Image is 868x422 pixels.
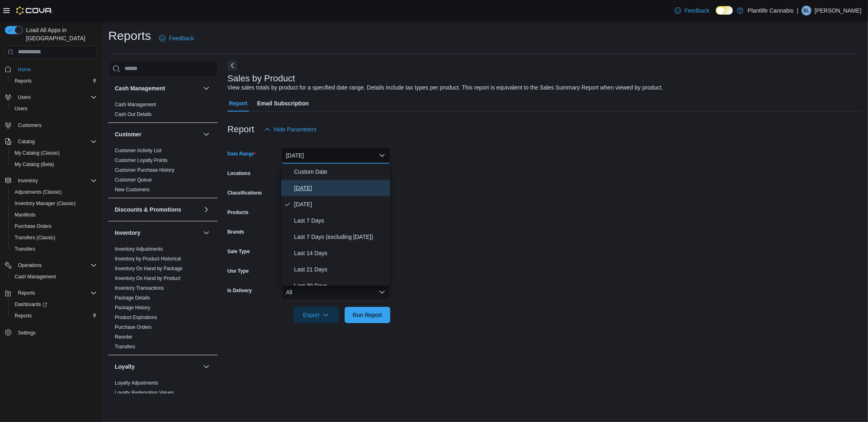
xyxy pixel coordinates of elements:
span: Catalog [18,138,35,145]
a: Transfers [115,344,135,350]
button: Inventory Manager (Classic) [8,198,100,209]
span: Customer Loyalty Points [115,157,168,164]
label: Use Type [227,268,249,274]
h3: Loyalty [115,363,135,371]
span: Manifests [15,212,35,218]
span: Report [229,95,247,112]
label: Locations [227,170,251,177]
button: Catalog [15,137,38,146]
h1: Reports [108,28,151,44]
button: Customers [2,119,100,131]
button: Inventory [115,229,200,237]
label: Date Range [227,151,256,157]
span: Dashboards [11,300,97,309]
a: Customer Queue [115,177,152,183]
a: Cash Management [115,102,156,107]
button: Discounts & Promotions [115,206,200,214]
span: Feedback [684,7,709,15]
span: Settings [15,327,97,337]
span: Inventory Manager (Classic) [11,199,97,208]
button: Home [2,63,100,75]
a: New Customers [115,187,149,192]
span: Run Report [353,311,382,319]
button: Reports [15,288,38,298]
a: Dashboards [11,300,50,309]
span: Inventory On Hand by Product [115,275,180,282]
span: Settings [18,330,35,336]
button: My Catalog (Beta) [8,159,100,170]
button: Inventory [15,176,41,186]
h3: Sales by Product [227,74,295,83]
div: Loyalty [108,378,218,401]
span: Load All Apps in [GEOGRAPHIC_DATA] [23,26,97,42]
span: Cash Management [15,273,56,280]
a: Reports [11,76,35,86]
button: Settings [2,326,100,338]
button: Purchase Orders [8,221,100,232]
button: Customer [115,130,200,138]
span: Reports [11,311,97,321]
p: | [797,6,798,15]
button: Run Report [345,307,390,323]
span: Last 7 Days (excluding [DATE]) [294,232,387,242]
label: Classifications [227,190,262,196]
p: [PERSON_NAME] [815,6,861,15]
div: Select listbox [281,164,390,286]
span: Users [11,104,97,114]
a: Feedback [156,30,197,46]
span: Adjustments (Classic) [11,187,97,197]
div: Bruno Leest [802,6,811,15]
a: Transfers (Classic) [11,233,59,243]
label: Products [227,209,249,216]
button: Users [8,103,100,114]
button: Cash Management [201,83,211,93]
span: Reorder [115,334,132,340]
a: Inventory On Hand by Package [115,266,183,271]
a: My Catalog (Beta) [11,160,57,169]
span: Last 7 Days [294,216,387,225]
span: Transfers [15,246,35,252]
span: Users [15,92,97,102]
button: All [281,284,390,300]
a: Package History [115,305,150,310]
a: Loyalty Redemption Values [115,390,174,396]
span: Loyalty Redemption Values [115,389,174,396]
button: Customer [201,129,211,139]
span: My Catalog (Classic) [15,150,60,156]
a: Users [11,104,31,114]
span: My Catalog (Beta) [11,160,97,169]
button: [DATE] [281,147,390,164]
span: Transfers [115,343,135,350]
a: Inventory by Product Historical [115,256,181,262]
span: Customers [18,122,42,129]
img: Cova [16,7,52,15]
a: Cash Out Details [115,112,152,117]
span: Home [15,64,97,74]
span: Last 21 Days [294,265,387,274]
span: Customer Activity List [115,147,162,154]
button: Reports [8,310,100,321]
button: Users [2,92,100,103]
span: Inventory [18,177,38,184]
a: Feedback [671,2,713,19]
p: Plantlife Cannabis [748,6,794,15]
button: Next [227,61,237,70]
button: Transfers [8,243,100,255]
a: Purchase Orders [115,324,152,330]
button: Catalog [2,136,100,147]
h3: Cash Management [115,84,165,92]
span: Inventory [15,176,97,186]
span: Users [18,94,31,101]
button: Inventory [2,175,100,186]
span: Cash Management [115,101,156,108]
span: Package Details [115,295,150,301]
div: View sales totals by product for a specified date range. Details include tax types per product. T... [227,83,663,92]
a: Inventory Adjustments [115,246,163,252]
span: Home [18,66,31,73]
span: [DATE] [294,183,387,193]
label: Sale Type [227,248,250,255]
span: Transfers (Classic) [15,234,55,241]
span: Custom Date [294,167,387,177]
